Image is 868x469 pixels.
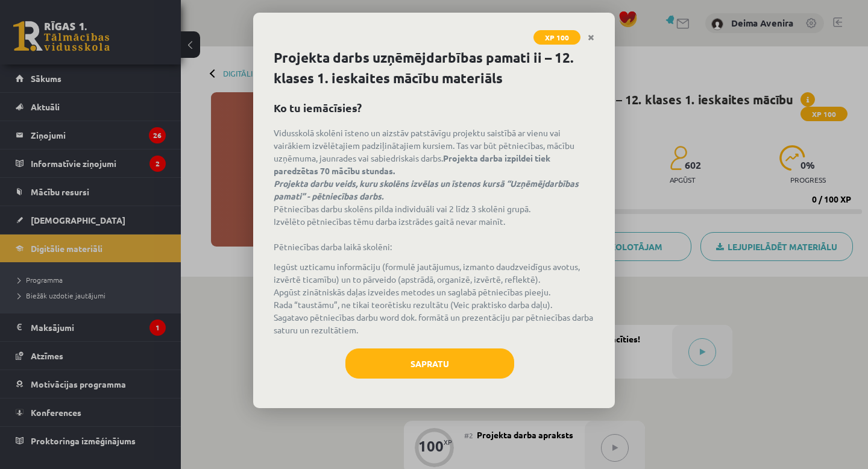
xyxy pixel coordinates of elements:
h1: Projekta darbs uzņēmējdarbības pamati ii – 12. klases 1. ieskaites mācību materiāls [274,48,594,89]
li: Sagatavo pētniecības darbu word dok. formātā un prezentāciju par pētniecības darba saturu un rezu... [274,311,594,336]
li: Iegūst uzticamu informāciju (formulē jautājumus, izmanto daudzveidīgus avotus, izvērtē ticamību) ... [274,260,594,286]
h2: Ko tu iemācīsies? [274,99,594,116]
strong: Projekta darbu veids, kuru skolēns izvēlas un īstenos kursā “Uzņēmējdarbības pamati” - pētniecība... [274,178,579,201]
li: Rada “taustāmu”, ne tikai teorētisku rezultātu (Veic praktisko darba daļu). [274,298,594,311]
a: Close [580,26,602,49]
strong: Projekta darba izpildei tiek paredzētas 70 mācību stundas. [274,153,550,176]
p: Vidusskolā skolēni īsteno un aizstāv patstāvīgu projektu saistībā ar vienu vai vairākiem izvēlēta... [274,127,594,253]
li: Apgūst zinātniskās daļas izveides metodes un saglabā pētniecības pieeju. [274,286,594,298]
button: Sapratu [345,348,514,379]
span: XP 100 [533,30,580,45]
